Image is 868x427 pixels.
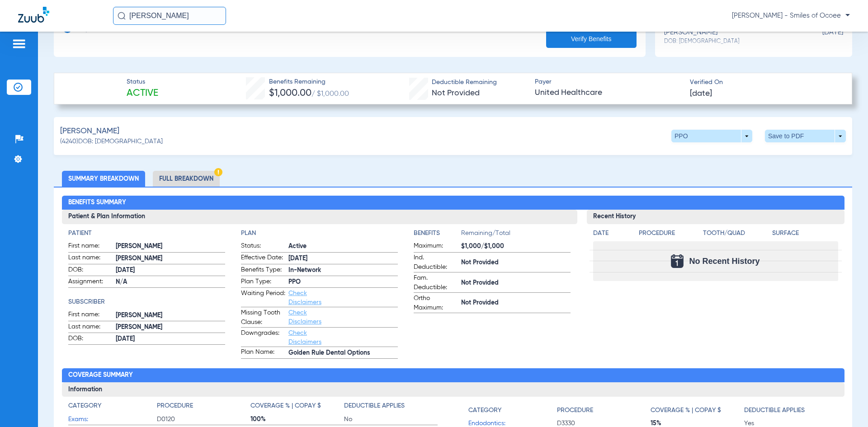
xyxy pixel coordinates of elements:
span: $1,000.00 [269,89,311,98]
span: No Recent History [689,257,759,266]
app-breakdown-title: Deductible Applies [344,401,438,414]
span: Benefits Type: [241,265,285,276]
span: Benefits Remaining [269,77,349,87]
span: / $1,000.00 [311,90,349,98]
h4: Coverage % | Copay $ [250,401,321,411]
span: No [344,415,438,424]
span: (4240) DOB: [DEMOGRAPHIC_DATA] [60,137,163,146]
app-breakdown-title: Procedure [157,401,250,414]
h4: Surface [772,229,838,238]
span: DOB: [68,265,113,276]
span: [PERSON_NAME] [116,323,225,332]
app-breakdown-title: Deductible Applies [744,401,838,418]
span: First name: [68,310,113,321]
app-breakdown-title: Coverage % | Copay $ [651,401,744,418]
h4: Category [68,401,101,411]
button: Save to PDF [765,130,846,142]
li: Summary Breakdown [62,171,145,187]
h4: Category [468,406,501,415]
app-breakdown-title: Surface [772,229,838,241]
h4: Deductible Applies [744,406,805,415]
span: Active [127,87,158,100]
h4: Patient [68,229,225,238]
span: [DATE] [288,254,398,263]
app-breakdown-title: Category [68,401,157,414]
img: Calendar [671,254,684,268]
span: Not Provided [461,258,571,267]
span: Exams: [68,415,157,424]
h4: Plan [241,229,398,238]
span: Missing Tooth Clause: [241,308,285,327]
li: Full Breakdown [153,171,220,187]
h4: Procedure [557,406,593,415]
span: [DATE] [690,88,712,99]
span: PPO [288,277,398,287]
span: $1,000/$1,000 [461,242,571,251]
span: [DATE] [116,334,225,344]
span: N/A [116,277,225,287]
span: Verified On [690,78,837,87]
h4: Coverage % | Copay $ [651,406,721,415]
app-breakdown-title: Tooth/Quad [703,229,769,241]
span: Payer [535,77,682,87]
img: hamburger-icon [12,38,26,49]
span: Effective Date: [241,253,285,264]
span: Downgrades: [241,328,285,347]
span: Plan Type: [241,277,285,288]
span: United Healthcare [535,87,682,99]
span: Not Provided [432,89,480,97]
button: PPO [671,130,752,142]
span: [DATE] [798,28,843,45]
app-breakdown-title: Benefits [414,229,461,241]
span: First name: [68,241,113,252]
span: DOB: [68,334,113,345]
span: [DATE] [116,266,225,275]
span: [PERSON_NAME] [60,126,119,137]
span: Waiting Period: [241,289,285,307]
h4: Benefits [414,229,461,238]
a: Check Disclaimers [288,310,321,325]
span: Active [288,242,398,251]
span: Not Provided [461,278,571,288]
h3: Patient & Plan Information [62,210,577,224]
app-breakdown-title: Coverage % | Copay $ [250,401,344,414]
span: D0120 [157,415,250,424]
app-breakdown-title: Procedure [639,229,700,241]
span: Status [127,77,158,87]
span: In-Network [288,266,398,275]
span: Remaining/Total [461,229,571,241]
h3: Recent History [587,210,844,224]
h4: Subscriber [68,297,225,307]
span: Last name: [68,253,113,264]
h2: Coverage Summary [62,368,844,383]
span: Golden Rule Dental Options [288,348,398,358]
span: Deductible Remaining [432,78,497,87]
img: Zuub Logo [18,7,49,23]
h4: Deductible Applies [344,401,405,411]
span: [PERSON_NAME] [116,311,225,320]
h4: Date [593,229,631,238]
app-breakdown-title: Procedure [557,401,651,418]
h4: Procedure [157,401,193,411]
h3: Information [62,382,844,397]
span: Last name: [68,322,113,333]
iframe: Chat Widget [823,384,868,427]
span: Ortho Maximum: [414,294,458,313]
span: Plan Name: [241,347,285,358]
h4: Tooth/Quad [703,229,769,238]
img: Hazard [214,168,222,176]
input: Search for patients [113,7,226,25]
div: [PERSON_NAME] [664,28,798,45]
span: [PERSON_NAME] [116,254,225,263]
img: Search Icon [118,12,126,20]
a: Check Disclaimers [288,330,321,345]
button: Verify Benefits [546,30,637,48]
span: [PERSON_NAME] - Smiles of Ocoee [732,11,850,20]
h2: Benefits Summary [62,196,844,210]
span: Not Provided [461,298,571,308]
span: Maximum: [414,241,458,252]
